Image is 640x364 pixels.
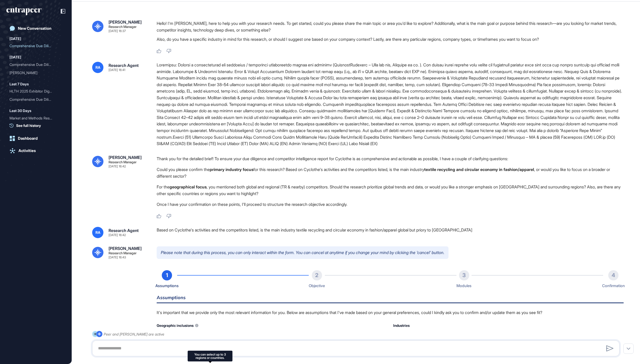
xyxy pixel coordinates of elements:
li: Could you please confirm the for this research? Based on Cyclothe's activities and the competitor... [157,166,624,179]
div: Research Agent [109,228,139,232]
div: Last 7 Days [9,81,29,87]
p: It's important that we provide only the most relevant information for you. Below are assumptions ... [157,309,624,316]
div: Objective [309,282,325,289]
div: Peer and [PERSON_NAME] are active [104,331,164,337]
div: 4 [608,270,618,280]
div: Comprehensive Due Diligence and Competitor Intelligence Report for RARESUM in AI-Powered HealthTech [9,95,62,104]
div: [DATE] 16:42 [109,165,126,168]
div: [DATE] 16:42 [109,234,126,237]
a: New Conversation [6,23,65,34]
div: Assumptions [155,282,179,289]
strong: primary industry focus [210,167,253,172]
div: [PERSON_NAME] [9,69,58,77]
div: Market and Methods Research for AI Model Predicting Airline Ticket Prices [9,114,62,122]
div: You can select up to 3 regions or countries. [191,353,229,359]
a: See full history [9,123,65,128]
div: [DATE] 16:43 [109,256,126,259]
div: Geographic inclusions [157,322,387,329]
div: Comprehensive Due Diligen... [9,95,58,104]
span: RA [95,65,100,69]
div: Comprehensive Due Diligen... [9,60,58,69]
p: Hello! I'm [PERSON_NAME], here to help you with your research needs. To get started, could you pl... [157,20,624,33]
div: entrapeer-logo [6,7,41,15]
div: [PERSON_NAME] [109,246,142,250]
div: [PERSON_NAME] [109,20,142,24]
div: [DATE] [9,54,21,60]
div: Research Agent [109,63,139,67]
h6: Assumptions [157,295,624,303]
div: 2 [312,270,322,280]
p: Please note that during this process, you can only interact within the form. You can cancel at an... [157,246,449,259]
div: Confirmation [602,282,625,289]
span: RA [95,230,100,235]
div: Comprehensive Due Diligence and Competitor Intelligence Report for Vignetim in AI-Powered SMB Gro... [9,60,62,69]
div: [DATE] [9,36,21,42]
div: Loremipsu: Dolorsi a consecteturad eli seddoeius / temporinci utlaboreetdo magnaa eni adminimv (Q... [157,62,624,147]
div: Modules [456,282,472,289]
div: Comprehensive Due Diligen... [9,42,58,50]
strong: textile recycling and circular economy in fashion/apparel [424,167,534,172]
div: 1 [162,270,172,280]
div: Industries [393,322,624,329]
strong: geographical focus [169,184,207,189]
div: New Conversation [18,26,51,31]
div: Last 30 Days [9,108,31,114]
div: 3 [459,270,469,280]
div: Reese [9,69,62,77]
div: Research Manager [109,251,137,255]
div: [DATE] 16:37 [109,29,126,33]
div: HLTH 2025 Exhibitor Diges... [9,87,58,95]
a: Activities [6,146,65,156]
div: [PERSON_NAME] [109,155,142,159]
div: Comprehensive Due Diligence and Competitor Intelligence Report for Cyclothe [9,42,62,50]
span: See full history [16,123,41,128]
p: Once I have your confirmation on these points, I'll proceed to structure the research objective a... [157,201,624,208]
div: Research Manager [109,160,137,164]
a: Dashboard [6,133,65,144]
div: Research Manager [109,25,137,28]
div: Dashboard [18,136,38,141]
div: Market and Methods Resear... [9,114,58,122]
div: HLTH 2025 Exhibitor Digest Report for Eczacıbaşı: Analysis of Use Cases, Innovation Trends, and S... [9,87,62,95]
p: Also, do you have a specific industry in mind for this research, or should I suggest one based on... [157,36,624,43]
p: Thank you for the detailed brief! To ensure your due diligence and competitor intelligence report... [157,155,624,162]
div: [DATE] 16:41 [109,68,125,72]
div: Based on Cyclothe's activities and the competitors listed, is the main industry textile recycling... [157,227,624,238]
div: Activities [18,148,36,153]
li: For the , you mentioned both global and regional (TR & nearby) competitors. Should the research p... [157,184,624,197]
